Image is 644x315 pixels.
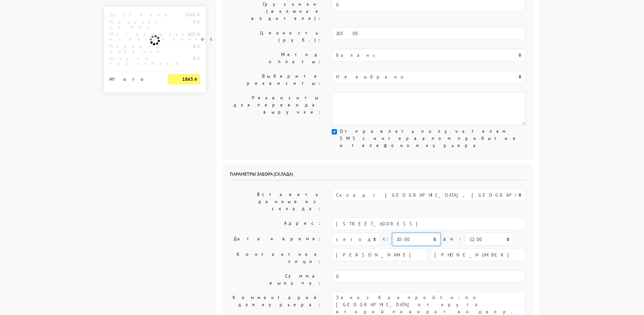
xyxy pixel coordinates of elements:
[225,233,327,246] label: Дата и время:
[185,11,196,18] strong: 1541
[225,92,327,125] label: Реквизиты для перевода выручки:
[332,248,427,261] input: Имя
[443,233,462,245] label: до:
[340,128,526,149] label: Отправлять получателям SMS с интервалом прибытия и телефоном курьера
[149,34,161,46] img: ajax-loader.gif
[225,217,327,230] label: Адрес:
[225,270,327,289] label: Сумма выкупа:
[225,189,327,215] label: Вставить данные из склада:
[430,248,526,261] input: Телефон
[225,248,327,267] label: Контактное лицо:
[104,44,163,53] div: Перевод выручки
[104,20,163,29] div: Наценка за вес
[110,74,158,81] div: Итого
[383,233,389,245] label: c:
[225,49,327,68] label: Метод оплаты:
[182,76,193,82] strong: 1863
[225,70,327,89] label: Выберите реквизиты:
[104,56,163,66] div: Услуги грузчиков
[104,12,163,17] div: Доставка
[225,27,327,46] label: Ценность (руб.):
[104,32,163,41] div: Материальная ответственность
[230,171,526,180] h6: Параметры забора (склада)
